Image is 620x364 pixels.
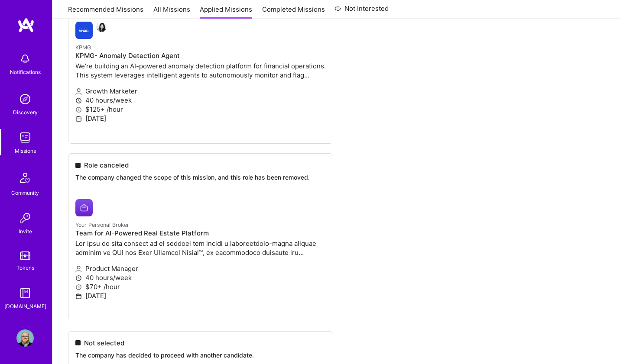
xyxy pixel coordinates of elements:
[200,5,252,19] a: Applied Missions
[262,5,325,19] a: Completed Missions
[10,68,41,77] div: Notifications
[16,129,34,146] img: teamwork
[16,263,34,272] div: Tokens
[334,3,389,19] a: Not Interested
[13,108,38,117] div: Discovery
[4,302,46,311] div: [DOMAIN_NAME]
[16,284,34,302] img: guide book
[15,146,36,155] div: Missions
[17,17,35,33] img: logo
[19,227,32,236] div: Invite
[14,329,36,347] a: User Avatar
[16,90,34,108] img: discovery
[16,329,34,347] img: User Avatar
[68,5,143,19] a: Recommended Missions
[20,251,30,260] img: tokens
[16,209,34,227] img: Invite
[153,5,190,19] a: All Missions
[16,50,34,68] img: bell
[11,188,39,197] div: Community
[15,168,36,188] img: Community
